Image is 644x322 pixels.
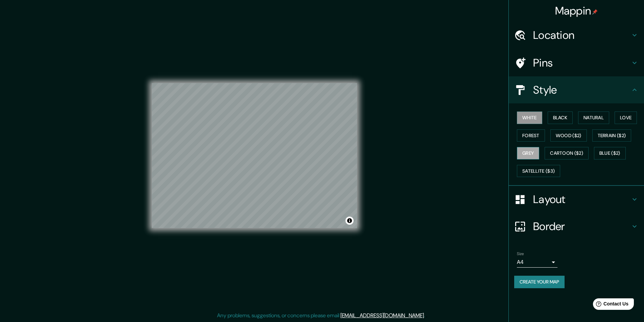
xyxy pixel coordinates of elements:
[533,28,630,42] h4: Location
[345,217,354,225] button: Toggle attribution
[533,83,630,97] h4: Style
[592,9,598,15] img: pin-icon.png
[517,112,542,124] button: White
[533,220,630,233] h4: Border
[509,76,644,103] div: Style
[217,312,425,320] p: Any problems, suggestions, or concerns please email .
[615,112,637,124] button: Love
[509,22,644,49] div: Location
[594,147,626,159] button: Blue ($2)
[509,186,644,213] div: Layout
[545,147,589,159] button: Cartoon ($2)
[509,213,644,240] div: Border
[517,257,557,268] div: A4
[517,251,524,257] label: Size
[533,56,630,70] h4: Pins
[550,129,587,142] button: Wood ($2)
[578,112,609,124] button: Natural
[584,296,637,315] iframe: Help widget launcher
[533,193,630,206] h4: Layout
[555,4,598,18] h4: Mappin
[514,276,565,288] button: Create your map
[517,165,560,177] button: Satellite ($3)
[425,312,426,320] div: .
[517,147,539,159] button: Grey
[340,312,424,319] a: [EMAIL_ADDRESS][DOMAIN_NAME]
[517,129,545,142] button: Forest
[592,129,631,142] button: Terrain ($2)
[509,49,644,76] div: Pins
[152,83,357,228] canvas: Map
[548,112,573,124] button: Black
[426,312,427,320] div: .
